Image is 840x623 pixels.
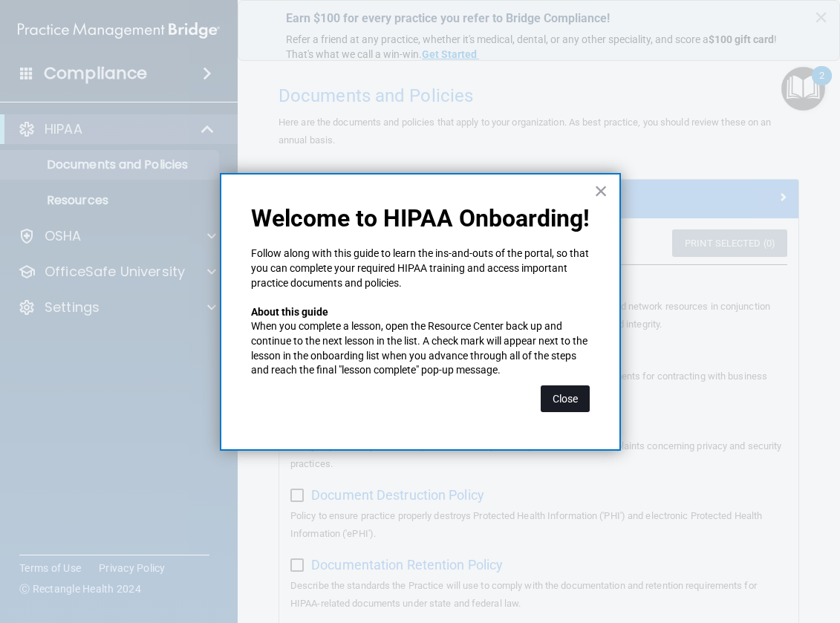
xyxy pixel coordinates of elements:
[541,385,590,412] button: Close
[251,306,328,318] strong: About this guide
[594,179,608,203] button: Close
[251,247,590,290] p: Follow along with this guide to learn the ins-and-outs of the portal, so that you can complete yo...
[251,204,590,232] p: Welcome to HIPAA Onboarding!
[251,319,590,377] p: When you complete a lesson, open the Resource Center back up and continue to the next lesson in t...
